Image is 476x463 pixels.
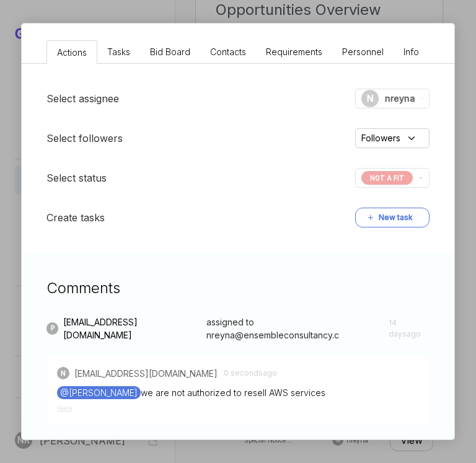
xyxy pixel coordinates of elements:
[46,131,123,146] h5: Select followers
[74,367,218,380] span: [EMAIL_ADDRESS][DOMAIN_NAME]
[224,368,277,379] span: 0 seconds ago
[266,46,322,57] span: Requirements
[403,46,419,57] span: Info
[342,46,384,57] span: Personnel
[57,47,87,58] span: Actions
[367,92,374,105] span: N
[46,170,107,185] h5: Select status
[210,46,246,57] span: Contacts
[46,91,119,106] h5: Select assignee
[361,171,413,185] span: NOT A FIT
[63,315,201,342] span: [EMAIL_ADDRESS][DOMAIN_NAME]
[385,92,415,105] span: nreyna
[46,210,105,225] h5: Create tasks
[57,386,141,399] mark: @[PERSON_NAME]
[57,386,419,399] div: we are not authorized to resell AWS services
[46,277,430,299] h3: Comments
[107,46,130,57] span: Tasks
[57,405,73,412] span: Delete
[361,131,400,144] span: Followers
[51,324,55,333] span: P
[206,315,382,342] span: assigned to nreyna@ensembleconsultancy.c
[61,369,66,378] span: N
[150,46,190,57] span: Bid Board
[389,317,430,340] span: 14 days ago
[355,208,430,227] button: New task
